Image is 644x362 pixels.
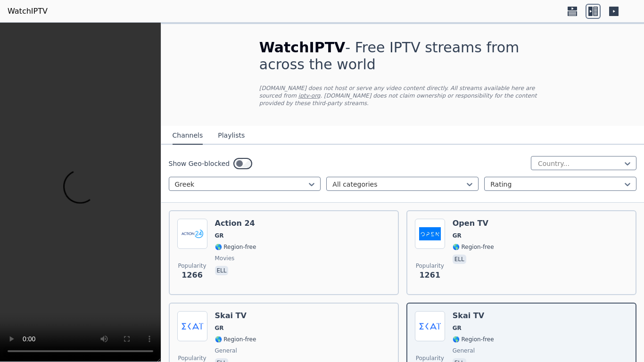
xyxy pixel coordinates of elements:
span: GR [215,324,224,332]
img: Open TV [415,219,445,249]
span: general [215,347,237,354]
img: Skai TV [177,311,207,341]
button: Playlists [218,127,245,145]
span: GR [453,324,462,332]
span: Popularity [178,354,206,362]
h6: Skai TV [453,311,494,321]
img: Skai TV [415,311,445,341]
button: Channels [173,127,203,145]
span: GR [453,232,462,239]
span: 🌎 Region-free [453,336,494,343]
h6: Action 24 [215,219,256,228]
h1: - Free IPTV streams from across the world [259,39,546,73]
span: 🌎 Region-free [215,336,256,343]
p: [DOMAIN_NAME] does not host or serve any video content directly. All streams available here are s... [259,84,546,107]
p: ell [453,255,466,264]
a: WatchIPTV [8,6,48,17]
span: Popularity [178,262,206,270]
span: WatchIPTV [259,39,346,56]
span: 1261 [419,270,440,281]
span: general [453,347,475,354]
span: GR [215,232,224,239]
span: Popularity [416,262,444,270]
p: ell [215,266,229,275]
span: Popularity [416,354,444,362]
span: 🌎 Region-free [453,243,494,251]
span: 🌎 Region-free [215,243,256,251]
span: 1266 [182,270,203,281]
h6: Skai TV [215,311,256,321]
a: iptv-org [298,92,321,99]
h6: Open TV [453,219,494,228]
span: movies [215,255,235,262]
label: Show Geo-blocked [169,159,230,168]
img: Action 24 [177,219,207,249]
